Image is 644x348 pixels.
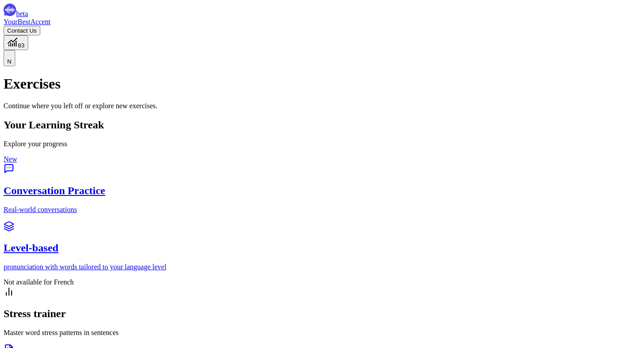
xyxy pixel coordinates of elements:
span: beta [16,10,28,17]
h2: Conversation Practice [4,185,640,197]
h2: Your Learning Streak [4,119,640,131]
p: Explore your progress [4,140,640,148]
button: Contact Us [4,26,40,35]
h2: Level-based [4,242,640,254]
p: pronunciation with words tailored to your language level [4,263,640,271]
h2: Stress trainer [4,308,640,320]
button: 83 [4,35,28,50]
span: 83 [18,42,25,49]
a: betaYourBestAccent [4,4,640,26]
span: Not available for French [4,278,74,286]
div: New [4,155,640,163]
button: NN [4,50,15,66]
p: Master word stress patterns in sentences [4,329,640,337]
p: Continue where you left off or explore new exercises. [4,102,640,110]
span: YourBestAccent [4,18,51,25]
p: Real-world conversations [4,206,640,214]
a: Level-basedpronunciation with words tailored to your language level [4,221,640,272]
a: NewConversation PracticeReal-world conversations [4,155,640,214]
h1: Exercises [4,76,640,92]
div: N [7,58,12,65]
